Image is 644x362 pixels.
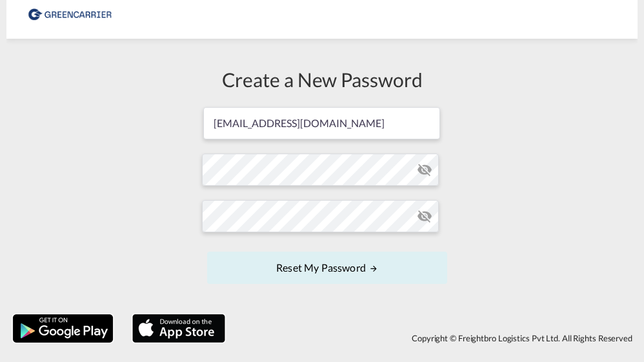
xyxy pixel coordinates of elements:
[232,327,638,349] div: Copyright © Freightbro Logistics Pvt Ltd. All Rights Reserved
[207,252,447,284] button: UPDATE MY PASSWORD
[12,313,114,344] img: google.png
[202,66,442,93] div: Create a New Password
[417,162,432,177] md-icon: icon-eye-off
[203,107,440,139] input: Email address
[131,313,226,344] img: apple.png
[417,208,432,224] md-icon: icon-eye-off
